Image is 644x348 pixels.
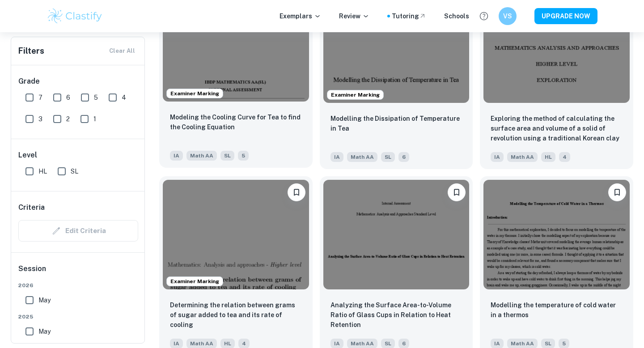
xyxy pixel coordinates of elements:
span: SL [71,166,78,176]
span: Math AA [507,152,538,162]
span: IA [330,152,343,162]
span: IA [491,152,504,162]
h6: Criteria [18,202,45,213]
img: Math AA IA example thumbnail: Determining the relation between grams o [163,180,309,289]
span: 7 [38,93,42,102]
a: Schools [444,11,469,21]
span: Math AA [186,151,217,161]
span: 6 [398,152,409,162]
span: 6 [66,93,70,102]
div: Criteria filters are unavailable when searching by topic [18,220,138,242]
p: Determining the relation between grams of sugar added to tea and its rate of cooling [170,300,302,330]
button: Help and Feedback [476,8,491,24]
span: 5 [94,93,98,102]
img: Clastify logo [47,7,103,25]
button: Bookmark [608,183,626,201]
span: IA [170,151,183,161]
a: Tutoring [392,11,426,21]
h6: Filters [18,45,44,57]
span: Examiner Marking [327,91,383,99]
h6: VS [503,11,513,21]
button: VS [499,7,517,25]
span: Math AA [347,152,377,162]
span: SL [220,151,234,161]
span: 1 [93,114,96,124]
img: Math AA IA example thumbnail: Modelling the temperature of cold water [483,180,630,289]
span: HL [38,166,47,176]
span: May [38,327,51,336]
span: Examiner Marking [167,89,223,98]
span: May [38,295,51,305]
span: 4 [122,93,126,102]
span: SL [381,152,395,162]
p: Modelling the temperature of cold water in a thermos [491,300,623,320]
p: Analyzing the Surface Area-to-Volume Ratio of Glass Cups in Relation to Heat Retention [330,300,462,330]
p: Exploring the method of calculating the surface area and volume of a solid of revolution using a ... [491,114,623,144]
button: Bookmark [448,183,466,201]
span: 3 [38,114,42,124]
span: HL [541,152,555,162]
h6: Grade [18,76,138,87]
h6: Session [18,263,138,281]
p: Exemplars [280,11,321,21]
span: 4 [559,152,570,162]
p: Modelling the Dissipation of Temperature in Tea [330,114,462,133]
span: 5 [238,151,249,161]
p: Modeling the Cooling Curve for Tea to find the Cooling Equation [170,112,302,132]
button: Bookmark [288,183,305,201]
span: Examiner Marking [167,277,223,285]
img: Math AA IA example thumbnail: Analyzing the Surface Area-to-Volume Rat [323,180,470,289]
span: 2026 [18,281,138,289]
button: UPGRADE NOW [534,8,597,24]
p: Review [339,11,369,21]
h6: Level [18,150,138,161]
span: 2025 [18,313,138,321]
span: 2 [66,114,70,124]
